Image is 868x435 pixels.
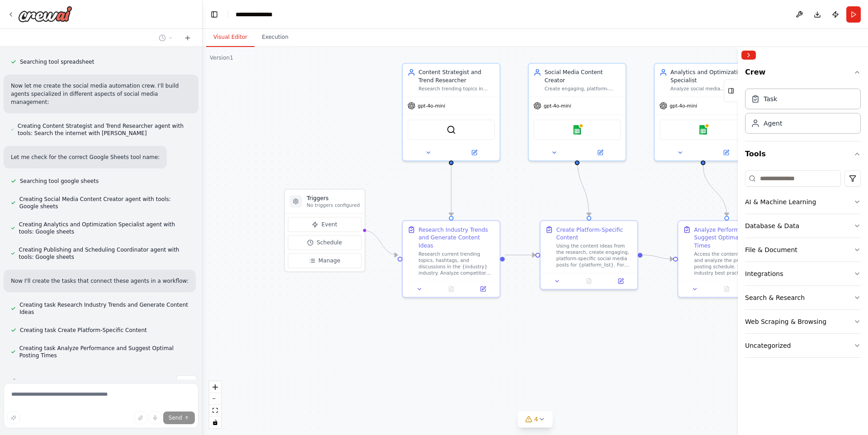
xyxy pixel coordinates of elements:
[670,86,747,92] div: Analyze social media engagement metrics, identify performance patterns, and recommend optimal pos...
[169,414,182,421] span: Send
[402,220,500,297] div: Research Industry Trends and Generate Content IdeasResearch current trending topics, hashtags, an...
[556,226,632,242] div: Create Platform-Specific Content
[607,276,634,286] button: Open in side panel
[745,245,797,254] div: File & Document
[764,119,782,128] div: Agent
[209,381,221,393] button: zoom in
[572,125,582,135] img: Google sheets
[670,103,697,109] span: gpt-4o-mini
[745,214,861,238] button: Database & Data
[20,178,99,185] span: Searching tool google sheets
[18,122,191,137] span: Creating Content Strategist and Trend Researcher agent with tools: Search the internet with [PERS...
[699,165,731,216] g: Edge from 49e4f597-51b4-40e3-9c46-e96f3a578733 to def00112-3ba2-49a9-a0bf-48d609564b84
[20,327,147,334] span: Creating task Create Platform-Specific Content
[307,202,360,208] p: No triggers configured
[694,251,770,276] div: Access the content spreadsheet and analyze the proposed posting schedule. Based on industry best ...
[19,221,191,235] span: Creating Analytics and Optimization Specialist agent with tools: Google sheets
[307,194,360,202] h3: Triggers
[316,239,342,246] span: Schedule
[710,284,744,294] button: No output available
[544,103,571,109] span: gpt-4o-mini
[19,301,191,316] span: Creating task Research Industry Trends and Generate Content Ideas
[734,47,741,435] button: Toggle Sidebar
[180,33,195,43] button: Start a new chat
[704,148,748,157] button: Open in side panel
[288,217,362,232] button: Event
[149,412,161,424] button: Click to speak your automation idea
[19,196,191,210] span: Creating Social Media Content Creator agent with tools: Google sheets
[745,341,791,350] div: Uncategorized
[745,262,861,285] button: Integrations
[745,167,861,365] div: Tools
[255,28,296,47] button: Execution
[209,393,221,405] button: zoom out
[670,68,747,84] div: Analytics and Optimization Specialist
[288,253,362,268] button: Manage
[698,125,708,135] img: Google sheets
[18,6,72,22] img: Logo
[19,246,191,261] span: Creating Publishing and Scheduling Coordinator agent with tools: Google sheets
[19,345,191,359] span: Creating task Analyze Performance and Suggest Optimal Posting Times
[694,226,770,249] div: Analyze Performance and Suggest Optimal Posting Times
[745,269,783,278] div: Integrations
[11,82,191,106] p: Now let me create the social media automation crew. I'll build agents specialized in different as...
[434,284,468,294] button: No output available
[469,284,496,294] button: Open in side panel
[534,415,538,424] span: 4
[447,125,456,135] img: SerperDevTool
[11,153,160,161] p: Let me check for the correct Google Sheets tool name:
[208,8,221,21] button: Hide left sidebar
[745,286,861,309] button: Search & Research
[236,10,281,19] nav: breadcrumb
[419,68,495,84] div: Content Strategist and Trend Researcher
[544,68,621,84] div: Social Media Content Creator
[209,381,221,428] div: React Flow controls
[180,379,193,386] span: Stop
[745,141,861,167] button: Tools
[209,416,221,428] button: toggle interactivity
[288,235,362,250] button: Schedule
[155,33,177,43] button: Switch to previous chat
[321,220,337,228] span: Event
[11,277,189,285] p: Now I'll create the tasks that connect these agents in a workflow:
[176,375,197,389] button: Stop
[654,63,752,161] div: Analytics and Optimization SpecialistAnalyze social media engagement metrics, identify performanc...
[764,94,777,103] div: Task
[505,251,535,259] g: Edge from 516f5996-fb29-4dfa-86a7-1af23fd06aca to dcceabfa-aa36-47c6-908c-1c4c75c48f5e
[22,379,50,386] span: Thinking...
[572,276,606,286] button: No output available
[556,243,632,268] div: Using the content ideas from the research, create engaging, platform-specific social media posts ...
[745,293,805,302] div: Search & Research
[745,238,861,262] button: File & Document
[7,412,20,424] button: Improve this prompt
[540,220,638,290] div: Create Platform-Specific ContentUsing the content ideas from the research, create engaging, platf...
[134,412,147,424] button: Upload files
[578,148,622,157] button: Open in side panel
[544,86,621,92] div: Create engaging, platform-specific social media content including captions, hashtags, and posting...
[745,190,861,214] button: AI & Machine Learning
[745,221,799,230] div: Database & Data
[402,63,500,161] div: Content Strategist and Trend ResearcherResearch trending topics in {industry} and generate creati...
[745,197,816,206] div: AI & Machine Learning
[419,251,495,276] div: Research current trending topics, hashtags, and discussions in the {industry} industry. Analyze c...
[452,148,496,157] button: Open in side panel
[20,58,94,65] span: Searching tool spreadsheet
[284,189,365,272] div: TriggersNo triggers configuredEventScheduleManage
[528,63,627,161] div: Social Media Content CreatorCreate engaging, platform-specific social media content including cap...
[745,317,826,326] div: Web Scraping & Browsing
[364,226,398,259] g: Edge from triggers to 516f5996-fb29-4dfa-86a7-1af23fd06aca
[573,157,593,216] g: Edge from 9fc9c116-7814-46b4-a33a-025fa3669fd6 to dcceabfa-aa36-47c6-908c-1c4c75c48f5e
[745,85,861,141] div: Crew
[745,334,861,357] button: Uncategorized
[318,257,340,264] span: Manage
[163,412,195,424] button: Send
[518,411,553,428] button: 4
[678,220,776,297] div: Analyze Performance and Suggest Optimal Posting TimesAccess the content spreadsheet and analyze t...
[447,165,455,216] g: Edge from 3f6e94ea-4aab-49f3-bb3b-7c75603694f2 to 516f5996-fb29-4dfa-86a7-1af23fd06aca
[642,251,673,263] g: Edge from dcceabfa-aa36-47c6-908c-1c4c75c48f5e to def00112-3ba2-49a9-a0bf-48d609564b84
[745,310,861,333] button: Web Scraping & Browsing
[741,51,756,60] button: Collapse right sidebar
[745,63,861,85] button: Crew
[418,103,445,109] span: gpt-4o-mini
[209,405,221,416] button: fit view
